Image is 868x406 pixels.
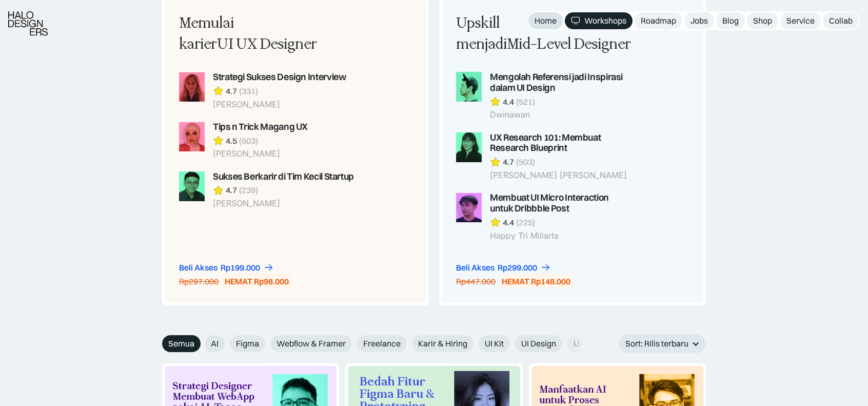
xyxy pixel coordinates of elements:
div: 4.4 [503,217,514,228]
span: UI UX Designer [217,35,317,53]
span: Webflow & Framer [277,338,346,349]
span: Mid-Level Designer [507,35,631,53]
div: Rp199.000 [221,262,260,273]
span: UX Design [574,338,611,349]
a: Mengolah Referensi jadi Inspirasi dalam UI Design4.4(521)Dwinawan [456,72,633,120]
div: Rp447.000 [456,276,496,287]
div: (239) [239,185,258,196]
span: UI Kit [485,338,504,349]
a: Roadmap [635,12,682,29]
div: Rp299.000 [498,262,537,273]
div: Blog [722,15,739,26]
form: Email Form [162,335,588,352]
a: Beli AksesRp299.000 [456,262,551,273]
div: (521) [516,96,535,107]
span: AI [211,338,219,349]
div: Dwinawan [490,110,633,120]
div: 4.7 [503,157,514,167]
div: Service [786,15,815,26]
span: Semua [168,338,194,349]
a: Collab [823,12,859,29]
div: [PERSON_NAME] [213,199,354,208]
div: 4.7 [226,185,237,196]
div: [PERSON_NAME] [PERSON_NAME] [490,170,633,180]
div: Sort: Rilis terbaru [625,338,688,349]
div: Happy Tri Miliarta [490,231,633,241]
a: Blog [716,12,745,29]
div: (503) [239,136,258,146]
a: Home [528,12,563,29]
div: Upskill menjadi [456,13,633,55]
div: 4.4 [503,96,514,107]
span: Karir & Hiring [418,338,467,349]
div: 4.5 [226,136,237,146]
div: (503) [516,157,535,167]
a: Workshops [565,12,633,29]
a: Membuat UI Micro Interaction untuk Dribbble Post4.4(225)Happy Tri Miliarta [456,192,633,241]
div: Shop [753,15,772,26]
a: Strategi Sukses Design Interview4.7(331)[PERSON_NAME] [179,72,356,109]
div: [PERSON_NAME] [213,100,346,109]
a: Sukses Berkarir di Tim Kecil Startup4.7(239)[PERSON_NAME] [179,171,356,209]
div: Sukses Berkarir di Tim Kecil Startup [213,171,354,182]
div: Home [535,15,557,26]
div: Mengolah Referensi jadi Inspirasi dalam UI Design [490,72,633,93]
div: Jobs [691,15,708,26]
span: Figma [236,338,259,349]
div: Tips n Trick Magang UX [213,122,308,132]
div: Membuat UI Micro Interaction untuk Dribbble Post [490,192,633,214]
span: Freelance [363,338,401,349]
a: Beli AksesRp199.000 [179,262,274,273]
div: [PERSON_NAME] [213,149,308,159]
a: UX Research 101: Membuat Research Blueprint4.7(503)[PERSON_NAME] [PERSON_NAME] [456,132,633,181]
div: Strategi Sukses Design Interview [213,72,346,83]
div: Workshops [584,15,626,26]
div: Memulai karier [179,13,356,55]
div: Collab [829,15,853,26]
div: Beli Akses [179,262,218,273]
span: UI Design [521,338,556,349]
div: (225) [516,217,535,228]
div: Roadmap [641,15,676,26]
a: Service [780,12,821,29]
div: Sort: Rilis terbaru [619,334,706,353]
a: Shop [747,12,778,29]
div: UX Research 101: Membuat Research Blueprint [490,132,633,154]
div: (331) [239,86,258,96]
div: Rp297.000 [179,276,219,287]
div: HEMAT Rp148.000 [502,276,570,287]
div: HEMAT Rp98.000 [225,276,289,287]
a: Tips n Trick Magang UX4.5(503)[PERSON_NAME] [179,122,356,159]
div: Beli Akses [456,262,495,273]
div: 4.7 [226,86,237,96]
a: Jobs [684,12,714,29]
